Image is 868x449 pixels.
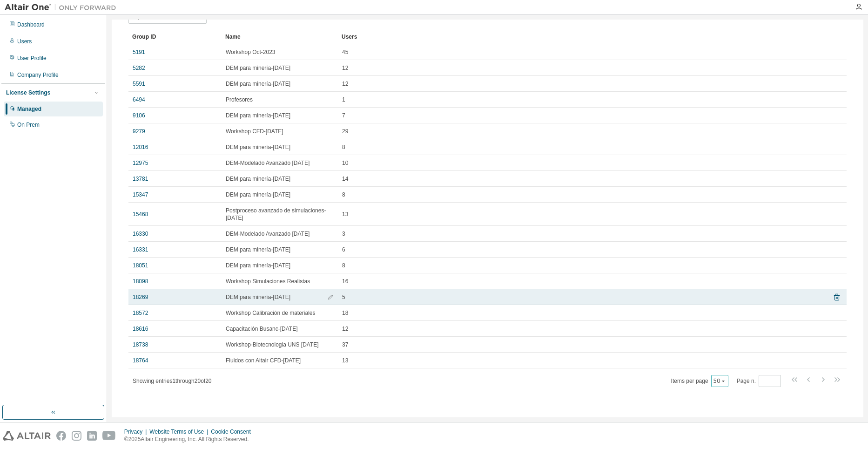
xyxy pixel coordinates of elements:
[3,431,51,441] img: altair_logo.svg
[342,80,348,88] span: 12
[342,230,345,238] span: 3
[226,48,276,56] span: Workshop Oct-2023
[133,262,148,269] a: 18051
[671,375,728,387] span: Items per page
[56,431,66,441] img: facebook.svg
[133,96,145,103] a: 6494
[226,159,310,167] span: DEM-Modelado Avanzado [DATE]
[17,71,59,79] div: Company Profile
[713,377,726,385] button: 50
[226,278,310,285] span: Workshop Simulaciones Realistas
[226,96,253,103] span: Profesores
[226,112,290,119] span: DEM para minería-[DATE]
[72,431,81,441] img: instagram.svg
[133,191,148,198] a: 15347
[226,175,290,183] span: DEM para minería-[DATE]
[132,29,218,44] div: Group ID
[226,246,290,253] span: DEM para minería-[DATE]
[87,431,97,441] img: linkedin.svg
[226,64,290,72] span: DEM para minería-[DATE]
[133,278,148,285] a: 18098
[133,112,145,119] a: 9106
[342,143,345,151] span: 8
[342,29,816,44] div: Users
[124,435,256,443] p: © 2025 Altair Engineering, Inc. All Rights Reserved.
[226,230,310,238] span: DEM-Modelado Avanzado [DATE]
[17,21,45,28] div: Dashboard
[342,128,348,135] span: 29
[133,341,148,348] a: 18738
[342,191,345,198] span: 8
[133,293,148,301] a: 18269
[226,341,319,348] span: Workshop-Biotecnologia UNS [DATE]
[342,64,348,72] span: 12
[342,341,348,348] span: 37
[133,143,148,151] a: 12016
[133,246,148,253] a: 16331
[225,29,334,44] div: Name
[342,309,348,317] span: 18
[17,121,40,129] div: On Prem
[133,159,148,167] a: 12975
[17,105,41,113] div: Managed
[342,246,345,253] span: 6
[133,309,148,317] a: 18572
[342,293,345,301] span: 5
[133,378,212,384] span: Showing entries 1 through 20 of 20
[133,48,145,56] a: 5191
[133,64,145,72] a: 5282
[342,278,348,285] span: 16
[226,191,290,198] span: DEM para minería-[DATE]
[133,175,148,183] a: 13781
[342,357,348,364] span: 13
[133,211,148,218] a: 15468
[226,325,298,333] span: Capacitación Busanc-[DATE]
[342,159,348,167] span: 10
[149,428,211,435] div: Website Terms of Use
[226,262,290,269] span: DEM para minería-[DATE]
[226,309,316,317] span: Workshop Calibración de materiales
[133,128,145,135] a: 9279
[226,293,290,301] span: DEM para minería-[DATE]
[133,325,148,333] a: 18616
[17,54,47,62] div: User Profile
[133,80,145,88] a: 5591
[5,3,121,12] img: Altair One
[17,38,32,45] div: Users
[342,325,348,333] span: 12
[133,357,148,364] a: 18764
[342,112,345,119] span: 7
[226,143,290,151] span: DEM para minería-[DATE]
[226,80,290,88] span: DEM para minería-[DATE]
[226,128,283,135] span: Workshop CFD-[DATE]
[342,175,348,183] span: 14
[226,207,334,222] span: Postproceso avanzado de simulaciones-[DATE]
[102,431,116,441] img: youtube.svg
[342,262,345,269] span: 8
[226,357,301,364] span: Fluidos con Altair CFD-[DATE]
[342,96,345,103] span: 1
[133,230,148,238] a: 16330
[342,48,348,56] span: 45
[211,428,256,435] div: Cookie Consent
[6,89,50,96] div: License Settings
[124,428,149,435] div: Privacy
[737,375,781,387] span: Page n.
[342,211,348,218] span: 13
